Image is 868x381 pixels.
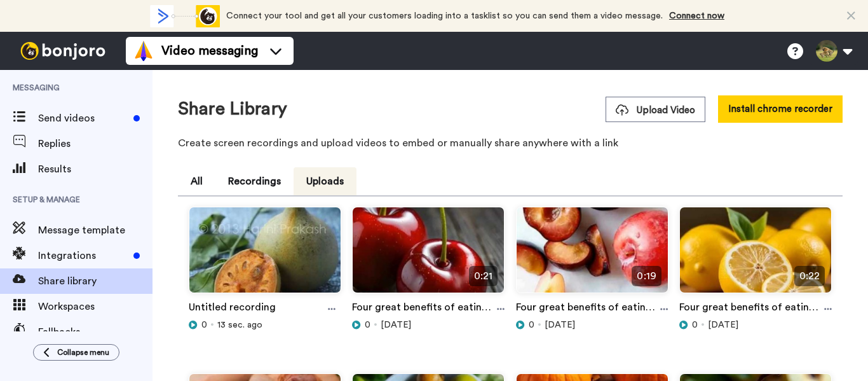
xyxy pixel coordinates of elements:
[189,319,341,331] div: 13 sec. ago
[178,167,215,195] button: All
[226,11,663,20] span: Connect your tool and get all your customers loading into a tasklist so you can send them a video...
[133,41,154,61] img: vm-color.svg
[189,300,276,319] a: Untitled recording
[679,319,832,331] div: [DATE]
[215,167,294,195] button: Recordings
[616,104,695,117] span: Upload Video
[469,266,498,286] span: 0:21
[38,136,153,151] span: Replies
[38,324,153,340] span: Fallbacks
[516,319,668,331] div: [DATE]
[189,207,341,303] img: 948c68ad-76c6-4f16-adb7-01dfb67110a8_thumbnail_source_1755315362.jpg
[33,344,119,361] button: Collapse menu
[679,300,824,319] a: Four great benefits of eating lemon #lemon #explore #facts #shorts #viral
[529,319,534,331] span: 0
[718,95,843,123] button: Install chrome recorder
[294,167,356,195] button: Uploads
[178,99,287,119] h1: Share Library
[352,300,497,319] a: Four great benefits of eating cherries #cherry #explore #facts #shorts #viral
[38,299,153,314] span: Workspaces
[161,42,258,60] span: Video messaging
[517,207,668,303] img: 26188e2e-b569-4f8d-9c83-47ae0e0d4ba0_thumbnail_source_1755140478.jpg
[516,300,660,319] a: Four great benefits of eating plum #plum #explore #facts #shorts #viral
[15,42,111,60] img: bj-logo-header-white.svg
[692,319,698,331] span: 0
[365,319,370,331] span: 0
[669,11,724,20] a: Connect now
[632,266,661,286] span: 0:19
[38,223,153,238] span: Message template
[38,274,153,289] span: Share library
[794,266,825,286] span: 0:22
[38,162,153,177] span: Results
[606,97,705,122] button: Upload Video
[38,111,128,126] span: Send videos
[353,207,504,303] img: a0ddbdaf-a1a1-4158-9676-af30edb2affc_thumbnail_source_1755227397.jpg
[38,248,128,263] span: Integrations
[57,347,109,357] span: Collapse menu
[680,207,831,303] img: 9dfc54ff-bcad-42c0-8095-683c52623ac2_thumbnail_source_1755057426.jpg
[178,135,843,151] p: Create screen recordings and upload videos to embed or manually share anywhere with a link
[201,319,207,331] span: 0
[352,319,505,331] div: [DATE]
[150,5,220,27] div: animation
